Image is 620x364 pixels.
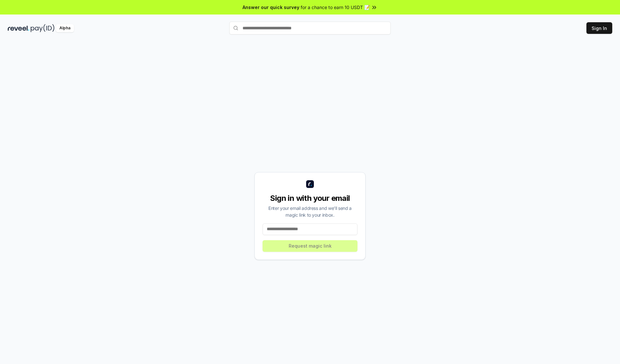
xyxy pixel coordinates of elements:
img: reveel_dark [8,24,29,32]
img: logo_small [306,180,314,188]
div: Enter your email address and we’ll send a magic link to your inbox. [263,205,357,218]
img: pay_id [31,24,55,32]
span: Answer our quick survey [243,4,299,11]
span: for a chance to earn 10 USDT 📝 [301,4,370,11]
div: Alpha [56,24,74,32]
button: Sign In [586,22,612,34]
div: Sign in with your email [263,193,357,203]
